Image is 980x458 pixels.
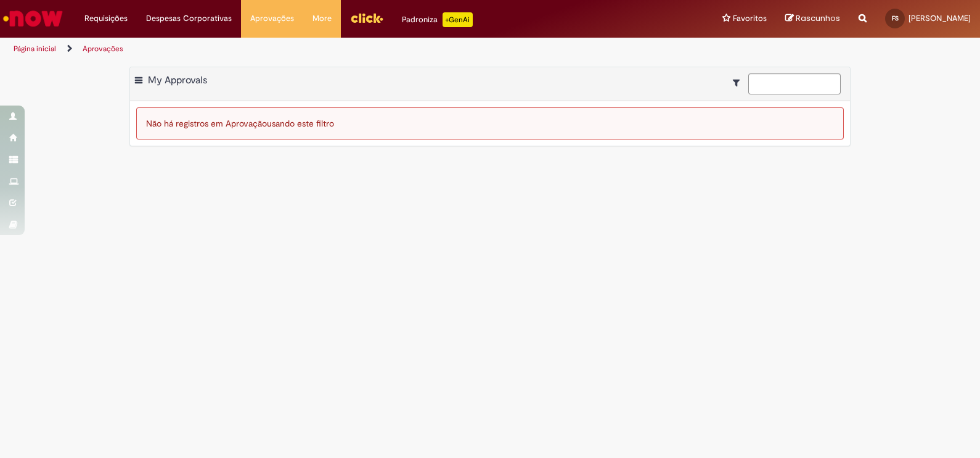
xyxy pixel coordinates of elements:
[1,6,65,31] img: ServiceNow
[402,12,473,27] div: Padroniza
[909,13,971,23] span: [PERSON_NAME]
[14,44,56,54] a: Página inicial
[9,38,644,60] ul: Trilhas de página
[443,12,473,27] p: +GenAi
[83,44,123,54] a: Aprovações
[796,12,840,24] span: Rascunhos
[136,107,844,139] div: Não há registros em Aprovação
[312,12,332,25] span: More
[733,12,767,25] span: Favoritos
[267,118,334,129] span: usando este filtro
[733,78,746,87] i: Mostrar filtros para: Suas Solicitações
[148,74,207,86] span: My Approvals
[892,14,899,22] span: FS
[785,13,840,25] a: Rascunhos
[250,12,294,25] span: Aprovações
[146,12,232,25] span: Despesas Corporativas
[84,12,128,25] span: Requisições
[350,9,383,27] img: click_logo_yellow_360x200.png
